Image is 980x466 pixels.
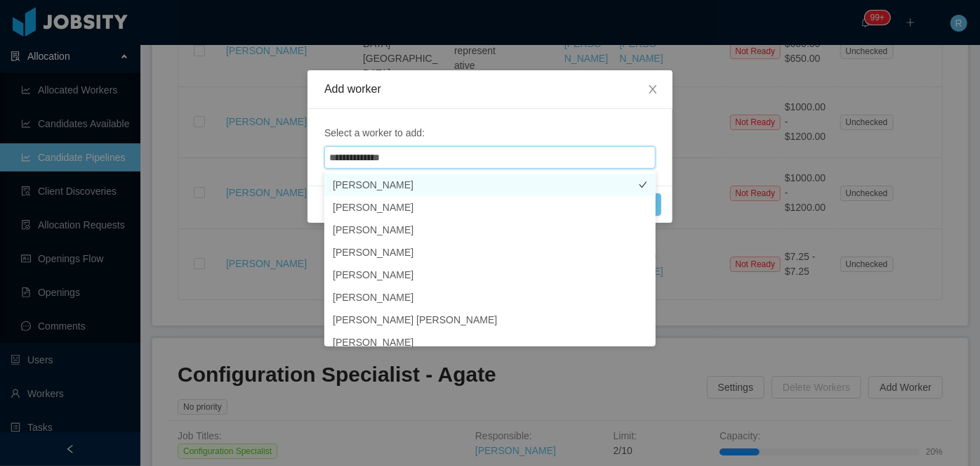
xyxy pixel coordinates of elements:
[639,248,647,257] i: icon: check
[324,174,656,196] li: [PERSON_NAME]
[639,203,647,212] i: icon: check
[639,181,647,189] i: icon: check
[324,241,656,264] li: [PERSON_NAME]
[639,226,647,234] i: icon: check
[324,309,656,331] li: [PERSON_NAME] [PERSON_NAME]
[324,286,656,309] li: [PERSON_NAME]
[633,70,673,110] button: Close
[647,84,658,95] i: icon: close
[639,316,647,324] i: icon: check
[324,331,656,354] li: [PERSON_NAME]
[639,338,647,347] i: icon: check
[324,82,656,97] div: Add worker
[324,219,656,241] li: [PERSON_NAME]
[324,196,656,219] li: [PERSON_NAME]
[639,271,647,279] i: icon: check
[324,264,656,286] li: [PERSON_NAME]
[324,126,656,141] span: Select a worker to add:
[639,293,647,302] i: icon: check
